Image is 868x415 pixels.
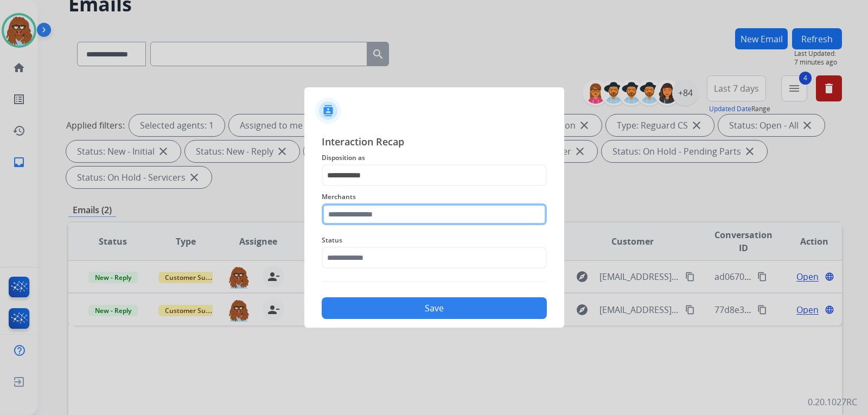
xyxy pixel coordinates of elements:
[322,297,547,319] button: Save
[322,134,547,151] span: Interaction Recap
[322,234,547,247] span: Status
[322,151,547,164] span: Disposition as
[315,98,341,124] img: contactIcon
[322,190,547,203] span: Merchants
[808,395,857,408] p: 0.20.1027RC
